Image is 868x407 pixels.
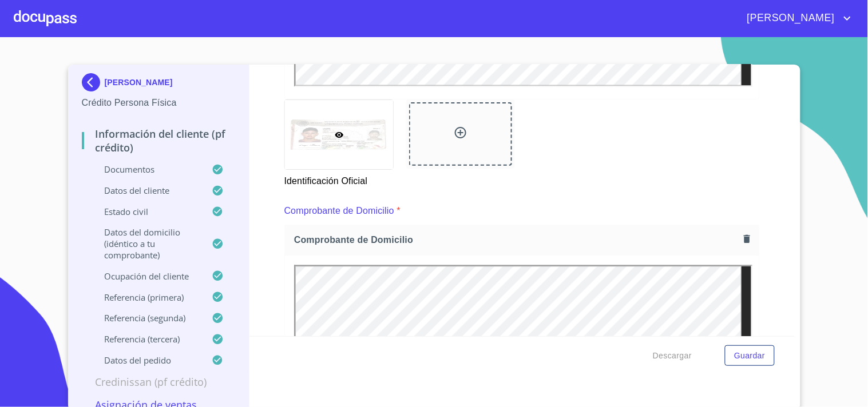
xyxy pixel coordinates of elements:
div: [PERSON_NAME] [82,73,236,96]
p: Referencia (segunda) [82,312,212,324]
p: Ocupación del Cliente [82,270,212,282]
p: Datos del cliente [82,185,212,196]
p: Identificación Oficial [284,170,393,188]
p: Referencia (primera) [82,292,212,303]
p: Documentos [82,163,212,175]
button: account of current user [739,9,854,27]
img: Docupass spot blue [82,73,105,91]
p: Estado Civil [82,206,212,217]
p: Crédito Persona Física [82,96,236,110]
p: Referencia (tercera) [82,333,212,345]
p: [PERSON_NAME] [105,78,173,87]
p: Datos del domicilio (idéntico a tu comprobante) [82,226,212,261]
button: Guardar [725,345,774,366]
p: Credinissan (PF crédito) [82,375,236,389]
p: Datos del pedido [82,354,212,366]
span: [PERSON_NAME] [739,9,841,27]
span: Guardar [734,349,765,363]
button: Descargar [648,345,696,366]
p: Comprobante de Domicilio [284,204,394,218]
span: Descargar [653,349,692,363]
p: Información del cliente (PF crédito) [82,127,236,154]
span: Comprobante de Domicilio [294,234,739,246]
